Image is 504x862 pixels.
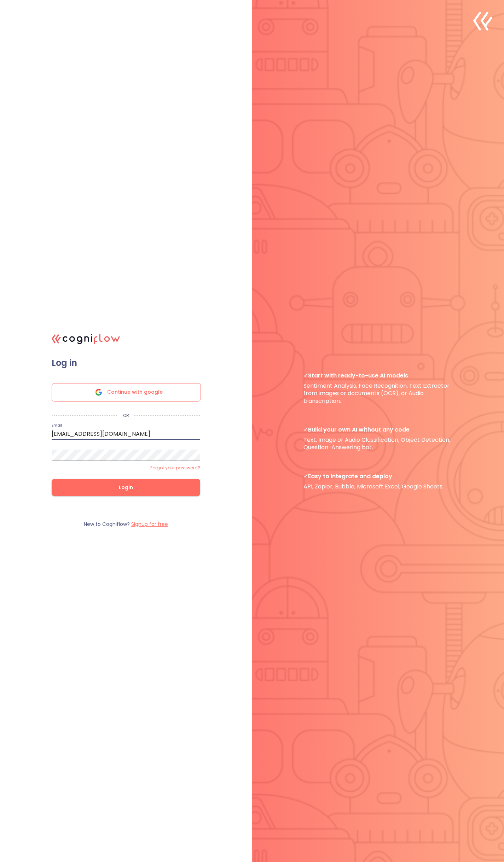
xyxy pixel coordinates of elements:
div: Continue with google [52,383,201,401]
span: Start with ready-to-use AI models [303,372,453,379]
p: API, Zapier, Bubble, Microsoft Excel, Google Sheets. [303,473,453,491]
span: Easy to Integrate and deploy [303,473,453,480]
span: Login [63,483,189,492]
p: New to Cogniflow? [84,521,168,528]
label: Signup for free [131,521,168,528]
p: Sentiment Analysis, Face Recognition, Text Extractor from images or documents (OCR), or Audio tra... [303,372,453,405]
span: Continue with google [107,383,163,401]
label: Email [52,423,62,427]
b: ✓ [303,426,308,434]
p: Text, Image or Audio Classification, Object Detection, Question-Answering bot. [303,426,453,451]
button: Login [52,479,200,496]
span: Build your own AI without any code [303,426,453,433]
b: ✓ [303,371,308,380]
label: Forgot your password? [150,465,200,471]
span: Log in [52,358,200,368]
b: ✓ [303,472,308,480]
p: OR [118,413,134,418]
